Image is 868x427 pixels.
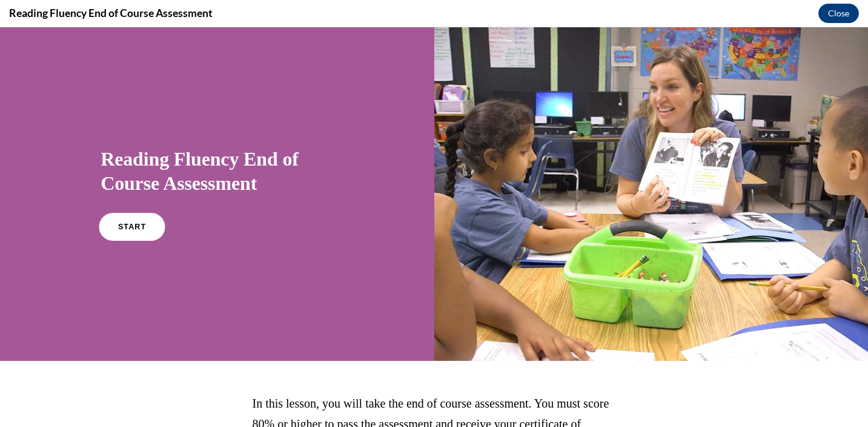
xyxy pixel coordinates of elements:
h1: Reading Fluency End of Course Assessment [101,119,333,168]
button: Close [818,4,859,23]
span: START [118,195,146,204]
span: In this lesson, you will take the end of course assessment. You must score 80% or higher to pass ... [253,369,609,424]
a: START [99,186,165,213]
h4: Reading Fluency End of Course Assessment [9,5,213,21]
